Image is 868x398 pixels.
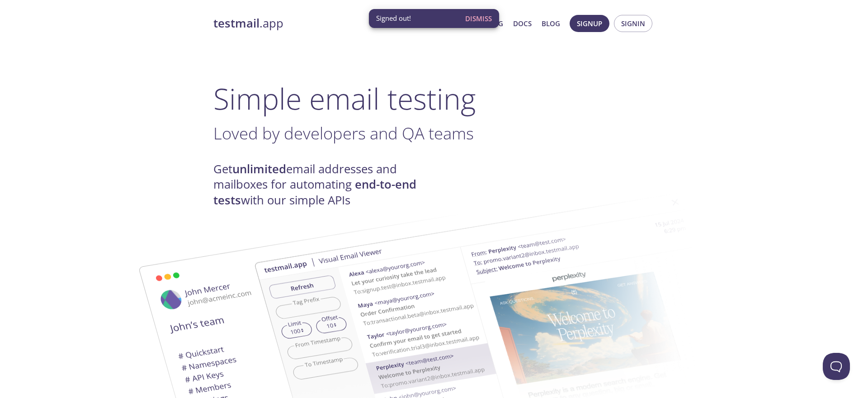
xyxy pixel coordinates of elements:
[570,15,609,32] button: Signup
[621,18,645,29] span: Signin
[614,15,652,32] button: Signin
[376,14,411,23] span: Signed out!
[577,18,602,29] span: Signup
[213,122,474,144] span: Loved by developers and QA teams
[213,16,426,31] a: testmail.app
[823,353,850,380] iframe: Help Scout Beacon - Open
[213,162,434,208] h4: Get email addresses and mailboxes for automating with our simple APIs
[232,161,286,177] strong: unlimited
[213,15,259,31] strong: testmail
[542,18,560,29] a: Blog
[465,13,492,24] span: Dismiss
[213,176,416,208] strong: end-to-end tests
[513,18,532,29] a: Docs
[462,10,495,27] button: Dismiss
[213,81,655,116] h1: Simple email testing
